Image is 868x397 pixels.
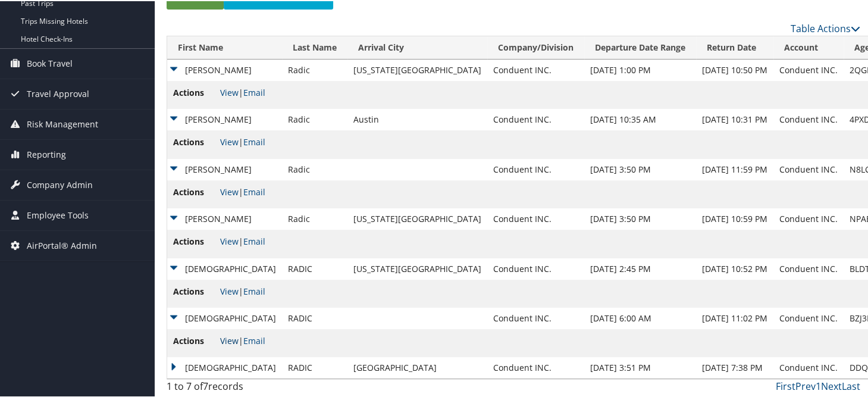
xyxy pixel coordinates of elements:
[696,207,773,229] td: [DATE] 10:59 PM
[487,307,584,328] td: Conduent INC.
[487,356,584,377] td: Conduent INC.
[347,257,487,279] td: [US_STATE][GEOGRAPHIC_DATA]
[347,356,487,377] td: [GEOGRAPHIC_DATA]
[773,158,844,179] td: Conduent INC.
[773,108,844,129] td: Conduent INC.
[243,86,265,97] a: Email
[696,35,773,58] th: Return Date: activate to sort column ascending
[795,379,816,392] a: Prev
[773,58,844,80] td: Conduent INC.
[27,48,73,77] span: Book Travel
[776,379,795,392] a: First
[220,185,239,196] a: View
[220,86,265,97] span: |
[27,230,97,260] span: AirPortal® Admin
[243,135,265,146] a: Email
[487,35,584,58] th: Company/Division
[203,379,208,392] span: 7
[773,307,844,328] td: Conduent INC.
[584,58,696,80] td: [DATE] 1:00 PM
[243,334,265,345] a: Email
[282,58,347,80] td: Radic
[584,108,696,129] td: [DATE] 10:35 AM
[696,58,773,80] td: [DATE] 10:50 PM
[347,207,487,229] td: [US_STATE][GEOGRAPHIC_DATA]
[243,185,265,196] a: Email
[791,21,860,34] a: Table Actions
[220,86,239,97] a: View
[220,285,265,296] span: |
[696,307,773,328] td: [DATE] 11:02 PM
[696,158,773,179] td: [DATE] 11:59 PM
[167,108,282,129] td: [PERSON_NAME]
[173,284,218,297] span: Actions
[347,108,487,129] td: Austin
[220,235,239,246] a: View
[27,78,89,108] span: Travel Approval
[696,108,773,129] td: [DATE] 10:31 PM
[282,35,347,58] th: Last Name: activate to sort column ascending
[220,235,265,246] span: |
[243,285,265,296] a: Email
[220,285,239,296] a: View
[773,356,844,377] td: Conduent INC.
[167,356,282,377] td: [DEMOGRAPHIC_DATA]
[173,333,218,346] span: Actions
[816,379,821,392] a: 1
[487,207,584,229] td: Conduent INC.
[696,257,773,279] td: [DATE] 10:52 PM
[173,85,218,98] span: Actions
[282,307,347,328] td: RADIC
[347,58,487,80] td: [US_STATE][GEOGRAPHIC_DATA]
[821,379,842,392] a: Next
[173,135,218,148] span: Actions
[167,35,282,58] th: First Name: activate to sort column ascending
[282,207,347,229] td: Radic
[173,185,218,198] span: Actions
[584,207,696,229] td: [DATE] 3:50 PM
[282,108,347,129] td: Radic
[584,257,696,279] td: [DATE] 2:45 PM
[584,356,696,377] td: [DATE] 3:51 PM
[584,158,696,179] td: [DATE] 3:50 PM
[584,35,696,58] th: Departure Date Range: activate to sort column descending
[584,307,696,328] td: [DATE] 6:00 AM
[167,257,282,279] td: [DEMOGRAPHIC_DATA]
[167,58,282,80] td: [PERSON_NAME]
[220,334,265,345] span: |
[220,185,265,196] span: |
[173,234,218,247] span: Actions
[842,379,860,392] a: Last
[27,139,66,168] span: Reporting
[220,135,265,146] span: |
[487,158,584,179] td: Conduent INC.
[282,356,347,377] td: RADIC
[167,207,282,229] td: [PERSON_NAME]
[487,257,584,279] td: Conduent INC.
[27,169,93,199] span: Company Admin
[220,135,239,146] a: View
[487,108,584,129] td: Conduent INC.
[243,235,265,246] a: Email
[773,207,844,229] td: Conduent INC.
[282,257,347,279] td: RADIC
[696,356,773,377] td: [DATE] 7:38 PM
[487,58,584,80] td: Conduent INC.
[167,158,282,179] td: [PERSON_NAME]
[773,35,844,58] th: Account: activate to sort column ascending
[773,257,844,279] td: Conduent INC.
[282,158,347,179] td: Radic
[220,334,239,345] a: View
[167,307,282,328] td: [DEMOGRAPHIC_DATA]
[27,199,89,229] span: Employee Tools
[347,35,487,58] th: Arrival City: activate to sort column ascending
[27,108,98,138] span: Risk Management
